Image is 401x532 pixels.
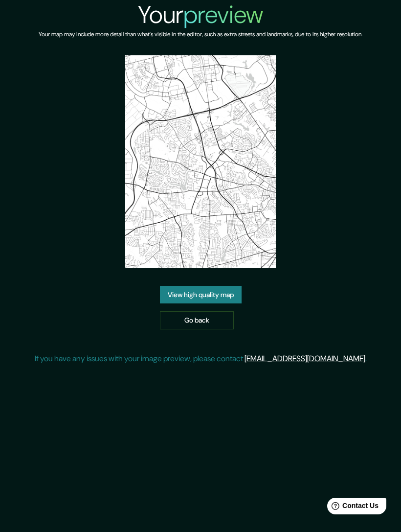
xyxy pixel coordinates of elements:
p: If you have any issues with your image preview, please contact . [35,353,367,365]
iframe: Help widget launcher [314,494,390,521]
h6: Your map may include more detail than what's visible in the editor, such as extra streets and lan... [39,29,362,40]
img: created-map-preview [125,55,276,268]
a: Go back [160,311,234,329]
a: [EMAIL_ADDRESS][DOMAIN_NAME] [245,353,365,364]
a: View high quality map [160,286,242,304]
